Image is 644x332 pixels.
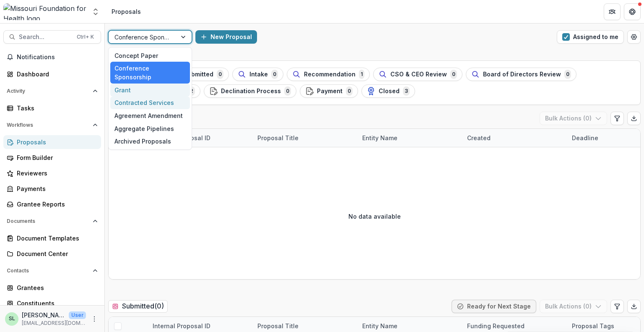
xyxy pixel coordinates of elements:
[148,129,252,147] div: Internal Proposal ID
[3,50,101,64] button: Notifications
[17,299,94,308] div: Constituents
[567,322,619,330] div: Proposal Tags
[483,71,561,78] span: Board of Directors Review
[7,122,89,128] span: Workflows
[17,200,94,209] div: Grantee Reports
[9,316,15,322] div: Sada Lindsey
[166,68,229,81] button: Submitted0
[567,133,603,142] div: Deadline
[17,184,94,193] div: Payments
[361,84,415,98] button: Closed3
[3,197,101,211] a: Grantee Reports
[148,322,216,330] div: Internal Proposal ID
[183,71,213,78] span: Submitted
[357,133,402,142] div: Entity Name
[452,300,536,313] button: Ready for Next Stage
[390,71,447,78] span: CSO & CEO Review
[540,300,607,313] button: Bulk Actions (0)
[22,319,86,327] p: [EMAIL_ADDRESS][DOMAIN_NAME]
[462,129,567,147] div: Created
[300,84,358,98] button: Payment0
[450,70,457,79] span: 0
[317,88,343,95] span: Payment
[17,104,94,112] div: Tasks
[112,7,141,16] div: Proposals
[252,129,357,147] div: Proposal Title
[3,84,101,98] button: Open Activity
[110,135,190,148] div: Archived Proposals
[17,234,94,243] div: Document Templates
[3,247,101,261] a: Document Center
[357,129,462,147] div: Entity Name
[540,112,607,125] button: Bulk Actions (0)
[462,133,496,142] div: Created
[17,153,94,162] div: Form Builder
[359,70,364,79] span: 1
[89,314,99,324] button: More
[557,30,624,44] button: Assigned to me
[357,322,402,330] div: Entity Name
[3,296,101,310] a: Constituents
[379,88,400,95] span: Closed
[22,311,65,319] p: [PERSON_NAME]
[287,68,370,81] button: Recommendation1
[624,3,641,20] button: Get Help
[403,86,410,96] span: 3
[348,212,401,221] p: No data available
[3,166,101,180] a: Reviewers
[3,182,101,196] a: Payments
[110,122,190,135] div: Aggregate Pipelines
[108,5,144,18] nav: breadcrumb
[252,322,304,330] div: Proposal Title
[610,300,624,313] button: Edit table settings
[3,281,101,295] a: Grantees
[110,84,190,97] div: Grant
[90,3,101,20] button: Open entity switcher
[466,68,576,81] button: Board of Directors Review0
[373,68,462,81] button: CSO & CEO Review0
[3,101,101,115] a: Tasks
[75,32,96,42] div: Ctrl + K
[627,112,641,125] button: Export table data
[217,70,223,79] span: 0
[3,118,101,132] button: Open Workflows
[3,151,101,165] a: Form Builder
[284,86,291,96] span: 0
[3,135,101,149] a: Proposals
[110,109,190,122] div: Agreement Amendment
[3,67,101,81] a: Dashboard
[346,86,353,96] span: 0
[110,49,190,62] div: Concept Paper
[221,88,281,95] span: Declination Process
[110,97,190,110] div: Contracted Services
[604,3,621,20] button: Partners
[3,30,101,44] button: Search...
[17,70,94,78] div: Dashboard
[610,112,624,125] button: Edit table settings
[17,169,94,178] div: Reviewers
[252,133,304,142] div: Proposal Title
[462,322,530,330] div: Funding Requested
[249,71,268,78] span: Intake
[7,268,89,274] span: Contacts
[204,84,296,98] button: Declination Process0
[627,300,641,313] button: Export table data
[17,283,94,292] div: Grantees
[3,264,101,277] button: Open Contacts
[3,214,101,228] button: Open Documents
[7,218,89,224] span: Documents
[3,3,86,20] img: Missouri Foundation for Health logo
[17,138,94,146] div: Proposals
[19,34,72,41] span: Search...
[7,88,89,94] span: Activity
[3,231,101,245] a: Document Templates
[627,30,641,44] button: Open table manager
[17,54,98,61] span: Notifications
[564,70,571,79] span: 0
[195,30,257,44] button: New Proposal
[17,249,94,258] div: Document Center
